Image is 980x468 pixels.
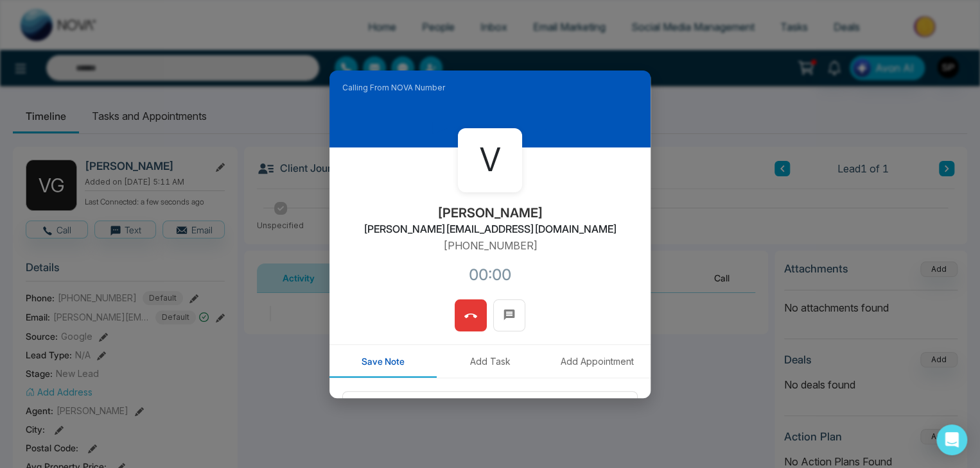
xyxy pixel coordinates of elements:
[437,345,544,378] button: Add Task
[936,424,967,455] div: Open Intercom Messenger
[437,205,543,221] h2: [PERSON_NAME]
[443,238,538,253] p: [PHONE_NUMBER]
[329,345,437,378] button: Save Note
[342,82,445,94] span: Calling From NOVA Number
[469,263,511,287] div: 00:00
[363,223,617,235] h2: [PERSON_NAME][EMAIL_ADDRESS][DOMAIN_NAME]
[480,136,501,184] span: V
[543,345,651,378] button: Add Appointment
